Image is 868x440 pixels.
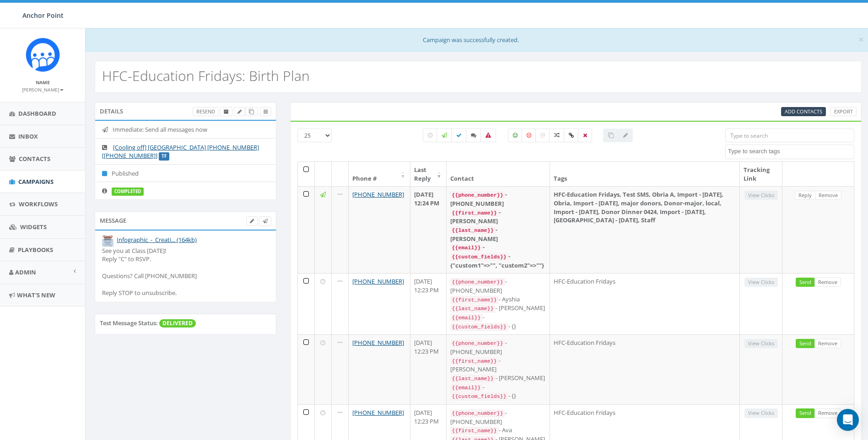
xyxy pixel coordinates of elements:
[102,127,113,133] i: Immediate: Send all messages now
[450,226,496,235] code: {{last_name}}
[550,273,740,334] td: HFC-Education Fridays
[15,268,36,276] span: Admin
[18,109,56,118] span: Dashboard
[450,225,546,243] div: - [PERSON_NAME]
[450,426,546,435] div: - Ava
[549,129,565,142] label: Mixed
[100,319,158,327] label: Test Message Status:
[450,304,546,313] div: - [PERSON_NAME]
[814,408,841,418] a: Remove
[450,305,496,313] code: {{last_name}}
[349,162,410,186] th: Phone #: activate to sort column ascending
[22,86,64,93] small: [PERSON_NAME]
[264,108,268,115] span: View Campaign Delivery Statistics
[102,247,269,297] div: See you at Class [DATE]! Reply "C" to RSVP. Questions? Call [PHONE_NUMBER] Reply STOP to unsubscr...
[95,164,276,182] li: Published
[19,200,58,208] span: Workflows
[450,338,546,356] div: - [PHONE_NUMBER]
[159,319,196,327] span: DELIVERED
[450,252,546,269] div: - {"custom1"=>"", "custom2"=>""}
[450,278,505,286] code: {{phone_number}}
[352,408,404,417] a: [PHONE_NUMBER]
[550,334,740,404] td: HFC-Education Fridays
[450,190,546,208] div: - [PHONE_NUMBER]
[450,209,499,217] code: {{first_name}}
[785,108,822,115] span: CSV files only
[19,155,50,163] span: Contacts
[450,392,546,401] div: - {}
[785,108,822,115] span: Add Contacts
[352,277,404,285] a: [PHONE_NUMBER]
[795,191,815,200] a: Reply
[423,129,437,142] label: Pending
[410,186,447,273] td: [DATE] 12:24 PM
[450,383,546,392] div: -
[450,313,546,322] div: -
[578,129,592,142] label: Removed
[410,273,447,334] td: [DATE] 12:23 PM
[437,129,452,142] label: Sending
[450,191,505,199] code: {{phone_number}}
[451,129,467,142] label: Delivered
[450,244,483,252] code: {{email}}
[95,102,276,120] div: Details
[20,223,47,231] span: Widgets
[159,152,169,161] label: TF
[450,408,546,426] div: - [PHONE_NUMBER]
[450,323,508,331] code: {{custom_fields}}
[466,129,481,142] label: Replied
[450,295,546,304] div: - Ayshia
[18,246,53,254] span: Playbooks
[830,107,857,117] a: Export
[815,191,841,200] a: Remove
[450,357,499,365] code: {{first_name}}
[796,339,815,349] a: Send
[352,190,404,199] a: [PHONE_NUMBER]
[224,108,229,115] span: Archive Campaign
[450,314,483,322] code: {{email}}
[102,171,112,177] i: Published
[117,236,197,244] a: Infographic_-_Creati... (164kb)
[450,375,496,383] code: {{last_name}}
[18,177,54,186] span: Campaigns
[22,11,64,20] span: Anchor Point
[781,107,826,117] a: Add Contacts
[450,243,546,252] div: -
[508,129,523,142] label: Positive
[450,384,483,392] code: {{email}}
[796,278,815,287] a: Send
[450,392,508,401] code: {{custom_fields}}
[725,129,854,142] input: Type to search
[814,339,841,349] a: Remove
[95,121,276,139] li: Immediate: Send all messages now
[858,35,864,44] button: Close
[22,85,64,93] a: [PERSON_NAME]
[18,132,38,140] span: Inbox
[450,409,505,418] code: {{phone_number}}
[550,162,740,186] th: Tags
[95,211,276,230] div: Message
[564,129,579,142] label: Link Clicked
[480,129,496,142] label: Bounced
[450,208,546,225] div: - [PERSON_NAME]
[450,296,499,304] code: {{first_name}}
[447,162,550,186] th: Contact
[237,108,242,115] span: Edit Campaign Title
[450,356,546,374] div: - [PERSON_NAME]
[249,108,254,115] span: Clone Campaign
[450,253,508,261] code: {{custom_fields}}
[26,38,60,72] img: Rally_platform_Icon_1.png
[263,217,268,224] span: Send Test Message
[796,408,815,418] a: Send
[550,186,740,273] td: HFC-Education Fridays, Test SMS, Obria A, Import - [DATE], Obria, Import - [DATE], major donors, ...
[112,188,144,196] label: completed
[410,162,447,186] th: Last Reply: activate to sort column ascending
[450,322,546,331] div: - {}
[102,68,310,83] h2: HFC-Education Fridays: Birth Plan
[193,107,219,117] a: Resend
[728,147,854,156] textarea: Search
[522,129,536,142] label: Negative
[36,79,50,86] small: Name
[450,277,546,295] div: - [PHONE_NUMBER]
[858,33,864,46] span: ×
